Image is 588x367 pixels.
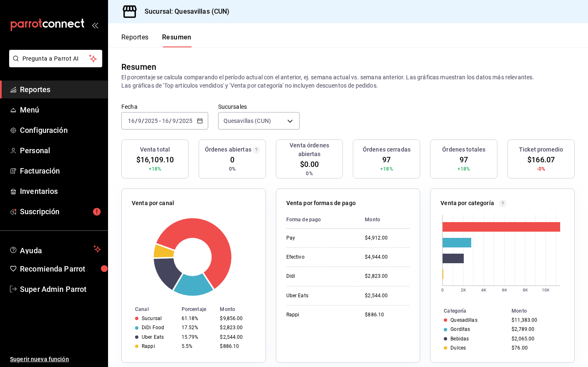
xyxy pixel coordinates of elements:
input: ---- [179,117,193,124]
div: $2,544.00 [220,334,252,340]
span: Sugerir nueva función [10,355,101,364]
span: $0.00 [300,159,319,170]
span: Facturación [20,165,101,176]
div: $2,823.00 [220,325,252,330]
div: Uber Eats [142,334,164,340]
div: $2,065.00 [512,336,561,342]
span: 0 [230,154,234,165]
div: Efectivo [286,254,352,261]
div: Resumen [121,61,156,73]
span: 0% [306,170,312,177]
span: Suscripción [20,206,101,217]
input: -- [172,117,176,124]
p: El porcentaje se calcula comparando el período actual con el anterior, ej. semana actual vs. sema... [121,73,575,90]
text: 4K [481,288,487,292]
div: $886.10 [220,343,252,349]
p: Venta por categoría [440,199,494,208]
a: Pregunta a Parrot AI [6,60,102,69]
button: Pregunta a Parrot AI [9,50,102,67]
span: -0% [537,165,545,173]
div: Didi [286,273,352,280]
p: Venta por formas de pago [286,199,356,208]
th: Monto [508,306,574,316]
h3: Órdenes abiertas [205,145,251,154]
div: Bebidas [450,336,469,342]
span: +18% [458,165,470,173]
th: Forma de pago [286,211,359,229]
th: Canal [122,305,178,314]
div: $2,789.00 [512,326,561,332]
span: +18% [149,165,162,173]
div: Dulces [450,345,466,351]
th: Porcentaje [178,305,217,314]
span: Pregunta a Parrot AI [22,54,89,63]
button: Resumen [162,33,192,47]
h3: Órdenes cerradas [363,145,411,154]
input: -- [128,117,135,124]
div: 61.18% [182,316,214,321]
div: 5.5% [182,343,214,349]
h3: Sucursal: Quesavillas (CUN) [138,7,230,17]
text: 6K [502,288,507,292]
text: 8K [523,288,528,292]
h3: Venta total [140,145,170,154]
input: -- [162,117,169,124]
label: Sucursales [218,104,300,110]
div: $76.00 [512,345,561,351]
div: Gorditas [450,326,470,332]
span: / [169,117,172,124]
text: 2K [461,288,466,292]
span: Reportes [20,84,101,95]
div: DiDi Food [142,325,164,330]
h3: Venta órdenes abiertas [280,141,340,159]
span: Inventarios [20,186,101,197]
label: Fecha [121,104,208,110]
input: ---- [144,117,158,124]
span: 97 [382,154,391,165]
input: -- [138,117,142,124]
span: Super Admin Parrot [20,284,101,295]
div: Uber Eats [286,292,352,299]
span: 0% [229,165,236,173]
span: Menú [20,104,101,115]
span: / [176,117,179,124]
p: Venta por canal [132,199,174,208]
div: navigation tabs [121,33,192,47]
span: $16,109.10 [136,154,174,165]
text: 10K [542,288,550,292]
span: - [159,117,161,124]
div: Pay [286,235,352,242]
div: $2,823.00 [365,273,410,280]
div: Sucursal [142,316,162,321]
span: 97 [460,154,468,165]
div: $2,544.00 [365,292,410,299]
span: Recomienda Parrot [20,263,101,274]
div: Rappi [142,343,155,349]
span: +18% [380,165,393,173]
div: $4,912.00 [365,235,410,242]
th: Monto [358,211,410,229]
span: Quesavillas (CUN) [224,117,271,125]
div: 15.79% [182,334,214,340]
div: $886.10 [365,311,410,318]
button: open_drawer_menu [91,22,98,28]
div: $11,383.00 [512,317,561,323]
h3: Ticket promedio [519,145,563,154]
th: Monto [217,305,265,314]
span: Personal [20,145,101,156]
span: Ayuda [20,244,90,254]
h3: Órdenes totales [442,145,485,154]
span: / [135,117,138,124]
div: $9,856.00 [220,316,252,321]
div: $4,944.00 [365,254,410,261]
span: Configuración [20,125,101,136]
button: Reportes [121,33,149,47]
span: / [142,117,144,124]
div: Rappi [286,311,352,318]
div: 17.52% [182,325,214,330]
th: Categoría [431,306,508,316]
div: Quesadillas [450,317,477,323]
text: 0 [441,288,444,292]
span: $166.07 [527,154,555,165]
